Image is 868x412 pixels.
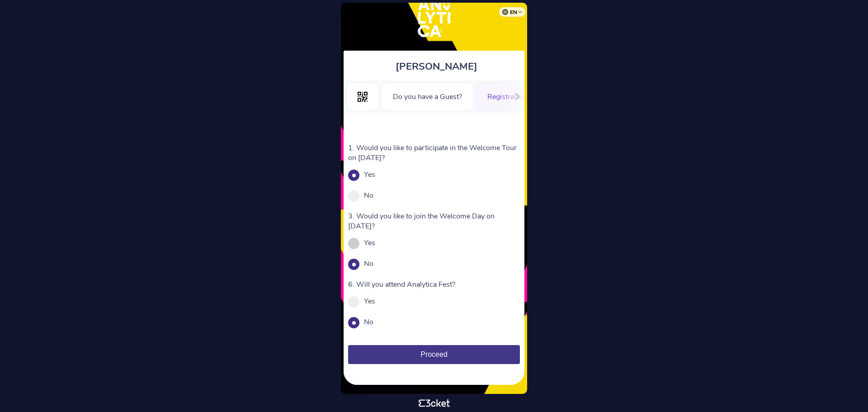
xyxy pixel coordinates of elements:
[396,60,477,73] span: [PERSON_NAME]
[476,82,557,111] div: Registration Form
[348,345,520,364] button: Proceed
[381,91,474,101] a: Do you have a Guest?
[364,190,373,200] label: No
[364,317,373,327] label: No
[348,279,520,289] p: 6. Will you attend Analytica Fest?
[348,143,520,163] p: 1. Would you like to participate in the Welcome Tour on [DATE]?
[364,170,375,180] label: Yes
[364,296,375,306] label: Yes
[420,350,448,358] span: Proceed
[348,211,520,231] p: 3. Would you like to join the Welcome Day on [DATE]?
[476,91,557,101] a: Registration Form
[364,238,375,248] label: Yes
[364,259,373,269] label: No
[381,82,474,111] div: Do you have a Guest?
